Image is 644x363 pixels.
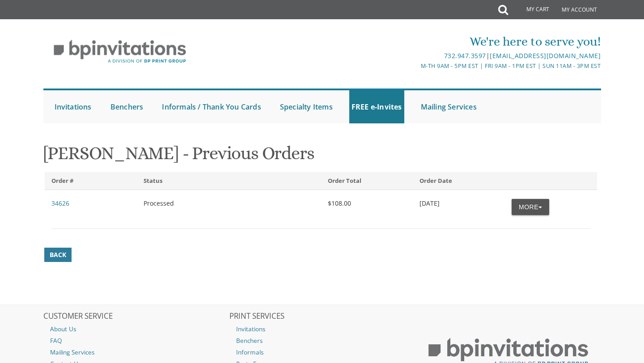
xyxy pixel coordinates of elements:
h2: CUSTOMER SERVICE [43,312,229,321]
a: Informals / Thank You Cards [160,90,263,123]
div: $108.00 [321,199,413,208]
div: Order # [45,177,137,185]
a: Benchers [108,90,146,123]
a: 34626 [51,199,69,207]
div: Order Date [413,177,505,185]
div: Order Total [321,177,413,185]
div: Processed [137,199,229,208]
h2: PRINT SERVICES [229,312,415,321]
h1: [PERSON_NAME] - Previous Orders [43,144,601,170]
div: M-Th 9am - 5pm EST | Fri 9am - 1pm EST | Sun 11am - 3pm EST [229,61,601,71]
a: Benchers [229,335,415,346]
a: My Cart [507,1,555,19]
a: [EMAIL_ADDRESS][DOMAIN_NAME] [490,51,601,60]
div: We're here to serve you! [229,33,601,51]
a: Invitations [52,90,94,123]
button: More [512,199,549,215]
span: Back [50,250,66,259]
a: Mailing Services [43,346,229,358]
a: Invitations [229,323,415,335]
div: [DATE] [413,199,505,208]
a: Back [44,248,72,262]
a: Informals [229,346,415,358]
div: | [229,51,601,61]
a: About Us [43,323,229,335]
a: FAQ [43,335,229,346]
a: 732.947.3597 [444,51,486,60]
img: BP Invitation Loft [43,33,197,70]
a: Specialty Items [278,90,335,123]
a: FREE e-Invites [349,90,404,123]
div: Status [137,177,229,185]
a: Mailing Services [419,90,479,123]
